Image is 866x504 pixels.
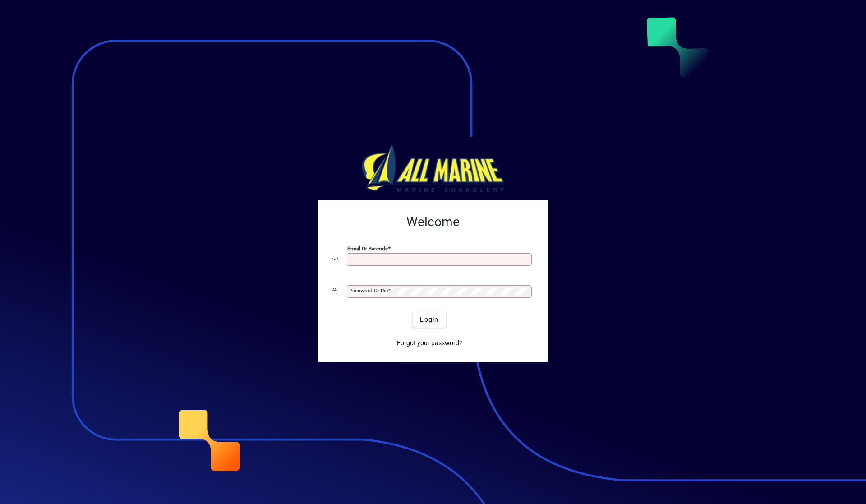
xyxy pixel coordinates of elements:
[332,214,534,230] h2: Welcome
[349,287,388,294] mat-label: Password or Pin
[420,315,438,324] span: Login
[393,335,466,351] a: Forgot your password?
[397,338,462,348] span: Forgot your password?
[347,245,388,252] mat-label: Email or Barcode
[413,311,446,328] button: Login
